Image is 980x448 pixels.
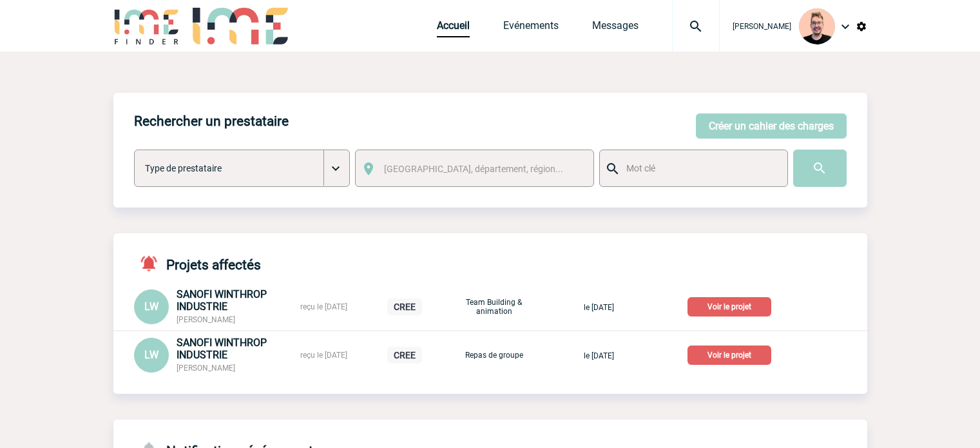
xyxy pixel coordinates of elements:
a: Messages [592,19,639,37]
a: Evénements [503,19,559,37]
span: SANOFI WINTHROP INDUSTRIE [177,288,267,313]
span: [PERSON_NAME] [177,364,235,373]
input: Mot clé [623,160,776,177]
p: Voir le projet [687,346,771,365]
span: reçu le [DATE] [300,302,347,311]
span: SANOFI WINTHROP INDUSTRIE [177,336,267,361]
span: LW [144,349,159,361]
img: 129741-1.png [799,8,835,44]
a: Accueil [437,19,470,37]
span: le [DATE] [584,351,614,360]
p: Team Building & animation [462,298,526,316]
p: CREE [387,347,422,364]
span: [GEOGRAPHIC_DATA], département, région... [384,164,563,174]
img: notifications-active-24-px-r.png [139,254,166,273]
span: le [DATE] [584,303,614,312]
img: IME-Finder [113,8,180,44]
input: Submit [793,150,847,187]
p: CREE [387,298,422,315]
p: Repas de groupe [462,351,526,360]
a: Voir le projet [687,348,776,360]
p: Voir le projet [687,297,771,317]
span: reçu le [DATE] [300,351,347,360]
span: [PERSON_NAME] [733,22,791,31]
span: [PERSON_NAME] [177,315,235,324]
a: Voir le projet [687,300,776,312]
h4: Rechercher un prestataire [134,113,289,129]
h4: Projets affectés [134,254,261,273]
span: LW [144,300,159,313]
